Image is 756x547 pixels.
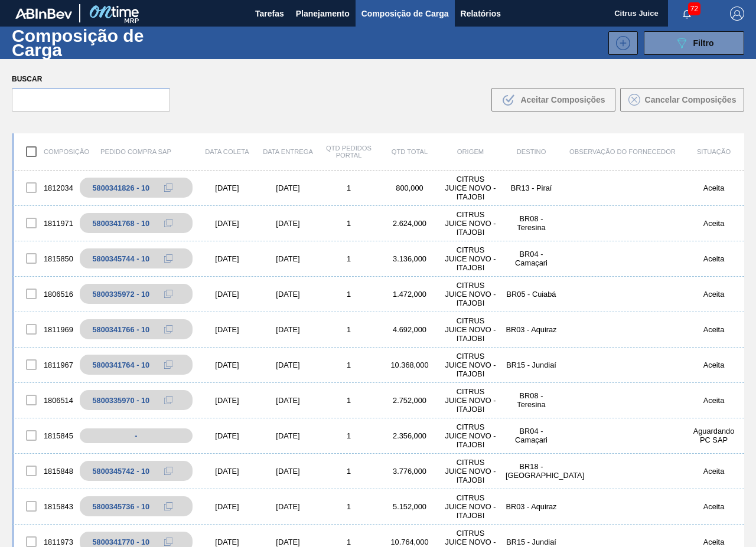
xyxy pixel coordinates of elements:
[157,358,180,372] div: Copiar
[361,6,449,21] span: Composição de Carga
[644,31,744,55] button: Filtro
[258,254,318,263] div: [DATE]
[683,325,744,334] div: Aceita
[379,538,440,546] div: 10.764,000
[92,361,149,369] div: 5800341764 - 10
[197,502,258,511] div: [DATE]
[197,431,258,440] div: [DATE]
[440,148,501,155] div: Origem
[668,5,706,22] button: Notificações
[440,458,501,484] div: CITRUS JUICE NOVO - ITAJOBI
[491,88,615,112] button: Aceitar Composições
[157,287,180,301] div: Copiar
[15,8,72,19] img: TNhmsLtSVTkK8tSr43FrP2fwEKptu5GPRR3wAAAABJRU5ErkJggg==
[92,184,149,192] div: 5800341826 - 10
[379,290,440,299] div: 1.472,000
[258,396,318,405] div: [DATE]
[157,181,180,195] div: Copiar
[501,214,562,232] div: BR08 - Teresina
[92,396,149,405] div: 5800335970 - 10
[92,254,149,263] div: 5800345744 - 10
[92,219,149,228] div: 5800341768 - 10
[92,502,149,511] div: 5800345736 - 10
[379,502,440,511] div: 5.152,000
[197,148,258,155] div: Data coleta
[440,316,501,343] div: CITRUS JUICE NOVO - ITAJOBI
[379,431,440,440] div: 2.356,000
[14,352,75,377] div: 1811967
[258,148,318,155] div: Data entrega
[197,361,258,369] div: [DATE]
[379,148,440,155] div: Qtd Total
[379,184,440,192] div: 800,000
[14,317,75,342] div: 1811969
[197,538,258,546] div: [DATE]
[318,145,379,159] div: Qtd Pedidos Portal
[501,250,562,267] div: BR04 - Camaçari
[318,396,379,405] div: 1
[318,431,379,440] div: 1
[258,502,318,511] div: [DATE]
[683,467,744,476] div: Aceita
[693,38,714,48] span: Filtro
[440,387,501,414] div: CITRUS JUICE NOVO - ITAJOBI
[683,290,744,299] div: Aceita
[440,210,501,237] div: CITRUS JUICE NOVO - ITAJOBI
[197,219,258,228] div: [DATE]
[440,493,501,520] div: CITRUS JUICE NOVO - ITAJOBI
[258,467,318,476] div: [DATE]
[318,361,379,369] div: 1
[258,361,318,369] div: [DATE]
[258,219,318,228] div: [DATE]
[683,184,744,192] div: Aceita
[92,538,149,546] div: 5800341770 - 10
[602,31,638,55] div: Nova Composição
[379,396,440,405] div: 2.752,000
[157,499,180,513] div: Copiar
[197,290,258,299] div: [DATE]
[258,538,318,546] div: [DATE]
[501,538,562,546] div: BR15 - Jundiaí
[501,391,562,409] div: BR08 - Teresina
[92,290,149,299] div: 5800335972 - 10
[379,254,440,263] div: 3.136,000
[501,290,562,299] div: BR05 - Cuiabá
[14,139,75,164] div: Composição
[440,175,501,201] div: CITRUS JUICE NOVO - ITAJOBI
[683,427,744,444] div: Aguardando PC SAP
[683,361,744,369] div: Aceita
[75,148,197,155] div: Pedido Compra SAP
[12,29,191,56] h1: Composição de Carga
[258,325,318,334] div: [DATE]
[14,246,75,271] div: 1815850
[92,467,149,476] div: 5800345742 - 10
[683,254,744,263] div: Aceita
[318,325,379,334] div: 1
[683,148,744,155] div: Situação
[258,290,318,299] div: [DATE]
[501,361,562,369] div: BR15 - Jundiaí
[318,467,379,476] div: 1
[501,427,562,444] div: BR04 - Camaçari
[683,396,744,405] div: Aceita
[197,467,258,476] div: [DATE]
[688,2,700,15] span: 72
[318,538,379,546] div: 1
[197,254,258,263] div: [DATE]
[683,538,744,546] div: Aceita
[501,325,562,334] div: BR03 - Aquiraz
[14,388,75,412] div: 1806514
[440,281,501,307] div: CITRUS JUICE NOVO - ITAJOBI
[379,325,440,334] div: 4.692,000
[501,462,562,480] div: BR18 - Pernambuco
[157,216,180,230] div: Copiar
[318,254,379,263] div: 1
[14,494,75,519] div: 1815843
[501,148,562,155] div: Destino
[440,245,501,272] div: CITRUS JUICE NOVO - ITAJOBI
[157,393,180,407] div: Copiar
[157,322,180,336] div: Copiar
[296,6,350,21] span: Planejamento
[14,175,75,200] div: 1812034
[92,325,149,334] div: 5800341766 - 10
